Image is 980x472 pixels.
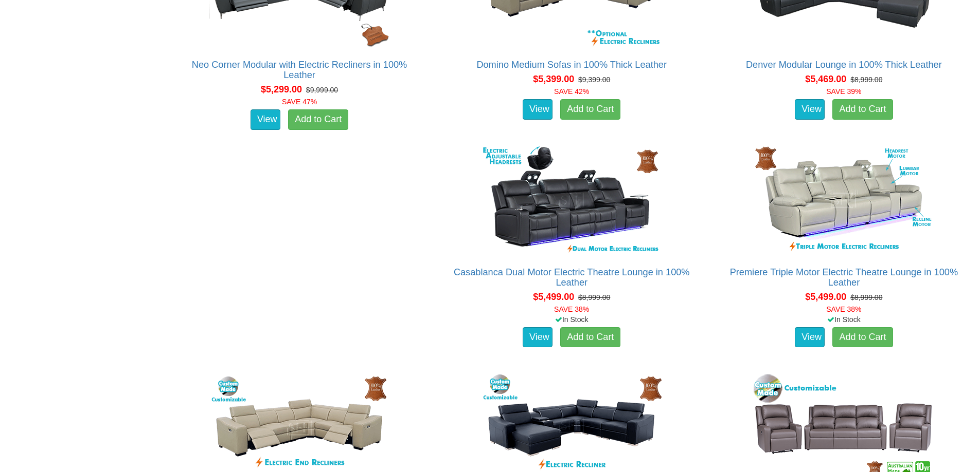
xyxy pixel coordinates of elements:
font: SAVE 39% [826,87,861,96]
font: SAVE 38% [554,305,589,313]
del: $8,999.00 [578,293,610,301]
a: Casablanca Dual Motor Electric Theatre Lounge in 100% Leather [454,267,690,288]
font: SAVE 42% [554,87,589,96]
span: $5,469.00 [805,74,846,84]
img: Premiere Triple Motor Electric Theatre Lounge in 100% Leather [751,144,936,257]
a: Add to Cart [560,99,620,120]
del: $9,399.00 [578,75,610,84]
del: $9,999.00 [306,86,338,94]
a: Denver Modular Lounge in 100% Thick Leather [746,60,942,70]
span: $5,299.00 [261,84,302,95]
img: Casablanca Dual Motor Electric Theatre Lounge in 100% Leather [479,144,664,257]
a: View [795,99,825,120]
font: SAVE 38% [826,305,861,313]
div: In Stock [714,314,974,325]
del: $8,999.00 [850,75,882,84]
a: View [251,109,280,130]
a: Add to Cart [832,327,893,348]
font: SAVE 47% [282,98,317,106]
a: Add to Cart [832,99,893,120]
div: In Stock [441,314,702,325]
a: Neo Corner Modular with Electric Recliners in 100% Leather [192,60,407,80]
span: $5,499.00 [805,292,846,302]
a: Premiere Triple Motor Electric Theatre Lounge in 100% Leather [730,267,958,288]
a: View [523,99,553,120]
del: $8,999.00 [850,293,882,301]
a: View [795,327,825,348]
span: $5,499.00 [533,292,574,302]
a: View [523,327,553,348]
a: Domino Medium Sofas in 100% Thick Leather [476,60,667,70]
a: Add to Cart [560,327,620,348]
span: $5,399.00 [533,74,574,84]
a: Add to Cart [288,109,348,130]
